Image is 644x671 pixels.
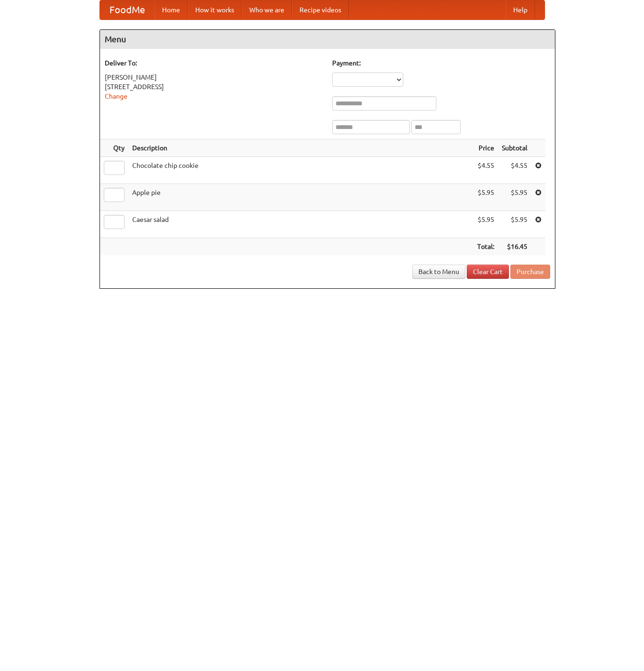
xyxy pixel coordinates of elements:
[188,0,242,19] a: How it works
[105,58,323,68] h5: Deliver To:
[292,0,349,19] a: Recipe videos
[100,30,555,49] h4: Menu
[105,82,323,92] div: [STREET_ADDRESS]
[498,211,531,238] td: $5.95
[332,58,550,68] h5: Payment:
[128,157,473,184] td: Chocolate chip cookie
[128,184,473,211] td: Apple pie
[473,238,498,256] th: Total:
[105,92,127,100] a: Change
[467,265,509,279] a: Clear Cart
[128,211,473,238] td: Caesar salad
[498,139,531,157] th: Subtotal
[506,0,535,19] a: Help
[498,184,531,211] td: $5.95
[510,265,550,279] button: Purchase
[473,157,498,184] td: $4.55
[473,211,498,238] td: $5.95
[100,0,154,19] a: FoodMe
[473,184,498,211] td: $5.95
[498,157,531,184] td: $4.55
[154,0,188,19] a: Home
[105,73,323,82] div: [PERSON_NAME]
[128,139,473,157] th: Description
[412,265,465,279] a: Back to Menu
[242,0,292,19] a: Who we are
[498,238,531,256] th: $16.45
[100,139,128,157] th: Qty
[473,139,498,157] th: Price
